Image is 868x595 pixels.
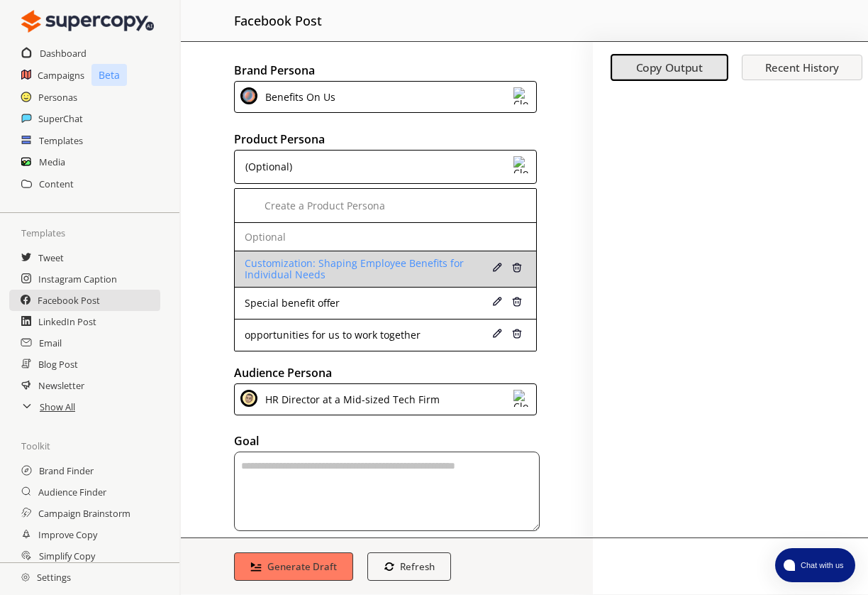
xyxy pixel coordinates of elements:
b: Copy Output [636,60,703,75]
button: atlas-launcher [775,548,855,582]
a: Email [39,332,62,354]
a: Improve Copy [38,524,97,545]
a: Brand Finder [39,460,94,481]
h2: facebook post [234,7,322,34]
a: Tweet [38,247,64,268]
a: Templates [39,130,83,151]
b: Recent History [765,60,839,75]
h2: Audience Persona [234,362,540,383]
img: Close [512,329,522,339]
img: Close [240,390,257,407]
a: Instagram Caption [38,268,117,290]
img: Close [492,329,502,339]
a: Content [39,173,74,195]
a: Show All [40,396,75,417]
img: Close [492,297,502,307]
h2: Brand Persona [234,60,540,81]
img: Close [513,87,530,104]
div: opportunities for us to work together [245,329,478,341]
div: Special benefit offer [245,297,478,309]
img: Close [21,573,30,582]
div: HR Director at a Mid-sized Tech Firm [260,390,440,409]
img: Close [512,297,522,307]
b: Generate Draft [267,560,337,573]
a: SuperChat [38,108,83,129]
div: Customization: Shaping Employee Benefits for Individual Needs [245,258,478,280]
a: Media [39,151,65,173]
textarea: textarea-textarea [234,452,540,531]
a: Audience Finder [38,481,106,503]
div: Benefits On Us [260,87,335,107]
p: Beta [91,64,127,86]
a: Facebook Post [38,290,100,311]
span: Chat with us [795,559,847,571]
img: Close [513,390,530,407]
a: Dashboard [40,43,87,64]
div: Create a Product Persona [265,200,385,212]
a: LinkedIn Post [38,311,96,332]
a: Campaign Brainstorm [38,503,130,524]
a: Newsletter [38,375,84,396]
button: Recent History [742,55,862,80]
a: Personas [38,87,77,108]
h2: Goal [234,430,540,452]
img: Close [240,87,257,104]
a: Campaigns [38,65,84,86]
a: Simplify Copy [39,545,95,567]
div: Optional [245,231,286,243]
div: (Optional) [240,156,292,178]
img: Close [513,156,530,173]
img: Close [512,263,522,273]
button: Refresh [367,552,452,581]
a: Blog Post [38,354,78,375]
img: Close [492,263,502,273]
img: Close [21,7,154,36]
button: Generate Draft [234,552,353,581]
button: Copy Output [611,55,728,82]
h2: Product Persona [234,129,540,150]
b: Refresh [400,560,435,573]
